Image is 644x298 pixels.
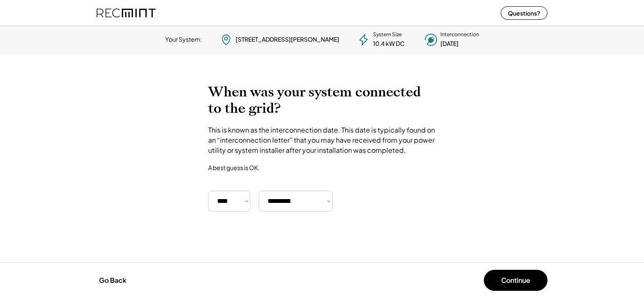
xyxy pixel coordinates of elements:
[165,35,202,44] div: Your System:
[440,31,479,38] div: Interconnection
[208,84,436,117] h2: When was your system connected to the grid?
[373,40,405,48] div: 10.4 kW DC
[501,6,547,20] button: Questions?
[97,271,129,290] button: Go Back
[208,125,436,155] div: This is known as the interconnection date. This date is typically found on an “interconnection le...
[236,35,339,44] div: [STREET_ADDRESS][PERSON_NAME]
[208,164,260,171] div: A best guess is OK.
[97,2,156,24] img: recmint-logotype%403x%20%281%29.jpeg
[484,270,547,291] button: Continue
[440,40,459,48] div: [DATE]
[373,31,402,38] div: System Size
